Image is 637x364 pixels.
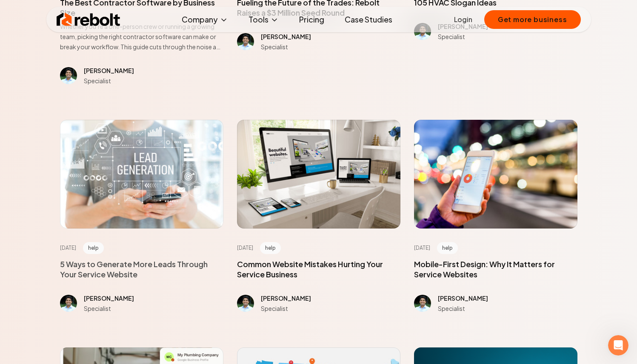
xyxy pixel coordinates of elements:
a: Login [454,14,472,25]
span: [PERSON_NAME] [84,67,134,74]
img: Rebolt Logo [57,11,120,28]
time: [DATE] [414,245,430,251]
time: [DATE] [60,245,76,251]
button: Company [175,11,235,28]
time: [DATE] [237,245,253,251]
a: Case Studies [338,11,399,28]
iframe: Intercom live chat [608,335,628,356]
span: [PERSON_NAME] [261,33,311,40]
button: Get more business [484,10,581,29]
a: Common Website Mistakes Hurting Your Service Business [237,259,383,279]
a: 5 Ways to Generate More Leads Through Your Service Website [60,259,208,279]
a: Mobile-First Design: Why It Matters for Service Websites [414,259,555,279]
span: [PERSON_NAME] [261,294,311,302]
button: Tools [242,11,286,28]
a: Pricing [292,11,331,28]
span: help [260,242,281,254]
span: [PERSON_NAME] [438,294,488,302]
span: [PERSON_NAME] [84,294,134,302]
span: help [437,242,458,254]
span: help [83,242,104,254]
